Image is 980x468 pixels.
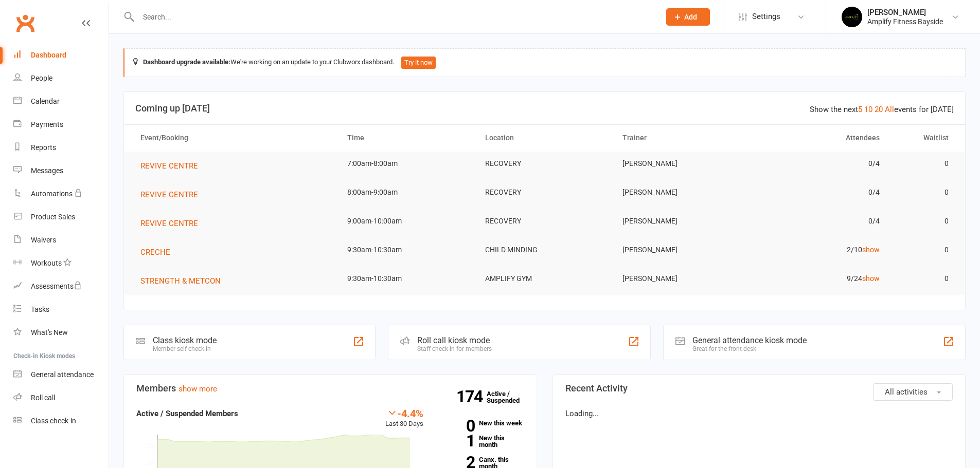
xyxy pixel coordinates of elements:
a: Workouts [13,252,109,275]
div: Automations [31,190,73,198]
div: Dashboard [31,51,66,59]
a: What's New [13,321,109,344]
p: Loading... [565,407,953,420]
a: 174Active / Suspended [487,383,532,411]
td: 9:30am-10:30am [338,238,476,262]
td: RECOVERY [476,209,614,233]
div: Last 30 Days [385,407,423,429]
a: show more [179,384,217,394]
span: CRECHE [140,248,170,257]
td: 9:30am-10:30am [338,267,476,291]
div: Calendar [31,97,60,105]
td: 0/4 [751,180,889,204]
div: People [31,74,52,82]
td: 0 [889,152,958,176]
td: RECOVERY [476,180,614,204]
button: STRENGTH & METCON [140,275,228,287]
div: What's New [31,328,68,336]
a: show [862,246,880,254]
span: Add [684,13,697,21]
a: Payments [13,113,109,136]
td: 0 [889,238,958,262]
div: Reports [31,143,56,152]
a: 5 [858,105,862,114]
td: 2/10 [751,238,889,262]
a: Clubworx [12,10,38,36]
span: REVIVE CENTRE [140,219,198,228]
th: Location [476,125,614,151]
a: 20 [875,105,883,114]
a: Calendar [13,90,109,113]
div: Show the next events for [DATE] [810,103,954,116]
td: 0/4 [751,152,889,176]
button: CRECHE [140,246,177,258]
div: Payments [31,120,63,128]
td: 9:00am-10:00am [338,209,476,233]
td: 9/24 [751,267,889,291]
div: Roll call [31,394,55,402]
a: Class kiosk mode [13,409,109,433]
th: Time [338,125,476,151]
span: STRENGTH & METCON [140,276,221,286]
th: Event/Booking [131,125,338,151]
a: Automations [13,182,109,205]
td: 8:00am-9:00am [338,180,476,204]
td: [PERSON_NAME] [613,209,751,233]
td: [PERSON_NAME] [613,152,751,176]
td: CHILD MINDING [476,238,614,262]
button: REVIVE CENTRE [140,217,205,230]
td: 0 [889,267,958,291]
h3: Coming up [DATE] [135,103,954,114]
td: 7:00am-8:00am [338,152,476,176]
div: Messages [31,166,63,175]
img: thumb_image1596355059.png [842,7,862,27]
a: Product Sales [13,205,109,229]
div: Great for the front desk [692,345,807,352]
button: REVIVE CENTRE [140,189,205,201]
div: Tasks [31,305,49,313]
a: 0New this week [439,420,524,426]
span: REVIVE CENTRE [140,161,198,171]
strong: Dashboard upgrade available: [143,58,230,66]
strong: 174 [456,389,487,404]
h3: Recent Activity [565,383,953,394]
a: General attendance kiosk mode [13,363,109,386]
div: Staff check-in for members [417,345,492,352]
a: 10 [864,105,872,114]
div: Workouts [31,259,62,267]
td: [PERSON_NAME] [613,180,751,204]
div: Member self check-in [153,345,217,352]
strong: 1 [439,433,475,448]
a: Roll call [13,386,109,409]
div: Waivers [31,236,56,244]
a: Tasks [13,298,109,321]
th: Waitlist [889,125,958,151]
div: General attendance [31,370,94,379]
div: Product Sales [31,213,75,221]
div: Class check-in [31,417,76,425]
td: AMPLIFY GYM [476,267,614,291]
strong: Active / Suspended Members [136,409,238,418]
button: Add [666,8,710,26]
a: show [862,274,880,283]
div: Assessments [31,282,82,290]
a: People [13,67,109,90]
td: [PERSON_NAME] [613,267,751,291]
td: [PERSON_NAME] [613,238,751,262]
a: All [885,105,894,114]
div: General attendance kiosk mode [692,335,807,345]
button: Try it now [401,57,436,69]
a: Messages [13,159,109,182]
th: Attendees [751,125,889,151]
input: Search... [135,10,653,24]
div: Class kiosk mode [153,335,217,345]
div: [PERSON_NAME] [867,8,943,17]
span: Settings [752,5,780,28]
a: Assessments [13,275,109,298]
button: REVIVE CENTRE [140,160,205,172]
a: 1New this month [439,435,524,448]
button: All activities [873,383,953,401]
div: Roll call kiosk mode [417,335,492,345]
td: 0/4 [751,209,889,233]
span: REVIVE CENTRE [140,190,198,199]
